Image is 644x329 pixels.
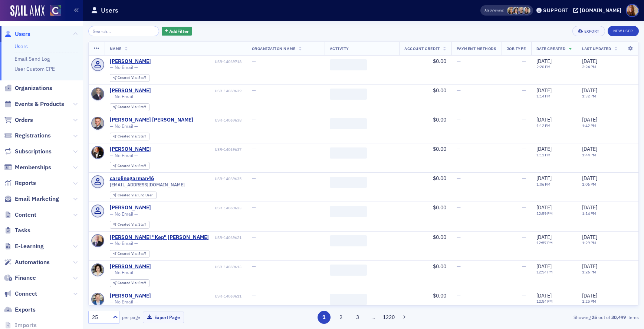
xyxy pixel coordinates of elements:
span: — [457,146,461,152]
span: Profile [626,4,639,17]
span: [DATE] [582,146,597,152]
span: ‌ [330,147,367,159]
span: Reports [15,179,36,187]
div: [PERSON_NAME] [110,263,151,270]
span: [DATE] [582,175,597,182]
span: — No Email — [110,153,138,158]
span: Last Updated [582,46,611,51]
div: Created Via: Staff [110,221,149,229]
span: Pamela Galey-Coleman [523,7,530,14]
img: SailAMX [50,5,61,16]
div: End User [118,193,153,197]
span: [DATE] [536,263,552,270]
div: USR-14069718 [152,59,241,64]
button: 1 [318,311,331,324]
strong: 30,499 [610,314,627,320]
div: Created Via: Staff [110,74,149,82]
time: 2:24 PM [582,64,596,69]
span: ‌ [330,177,367,188]
span: Date Created [536,46,565,51]
time: 12:57 PM [536,240,553,245]
span: — [522,175,526,182]
span: [DATE] [536,292,552,299]
span: — [252,116,256,123]
button: [DOMAIN_NAME] [573,8,624,13]
button: 2 [334,311,347,324]
span: — [252,234,256,240]
span: ‌ [330,294,367,305]
span: — [522,263,526,270]
span: — [252,146,256,152]
time: 1:25 PM [582,299,596,304]
span: — [522,87,526,94]
span: — [457,58,461,64]
span: [EMAIL_ADDRESS][DOMAIN_NAME] [110,182,185,187]
img: SailAMX [10,5,45,17]
span: Name [110,46,122,51]
span: — No Email — [110,299,138,305]
span: Automations [15,258,50,266]
span: — [252,58,256,64]
span: Created Via : [118,222,138,227]
a: [PERSON_NAME] [110,293,151,299]
span: Alicia Gelinas [517,7,525,14]
span: Orders [15,116,33,124]
span: Organization Name [252,46,296,51]
time: 1:26 PM [582,269,596,275]
a: E-Learning [4,242,44,250]
a: Reports [4,179,36,187]
span: — [457,234,461,240]
a: [PERSON_NAME] [110,146,151,153]
a: [PERSON_NAME] "Kep" [PERSON_NAME] [110,234,209,241]
span: Created Via : [118,104,138,109]
span: Viewing [484,8,503,13]
span: ‌ [330,89,367,100]
span: [DATE] [536,234,552,240]
span: — [522,116,526,123]
span: … [368,314,378,320]
time: 1:29 PM [582,240,596,245]
span: $0.00 [433,116,446,123]
span: — [522,292,526,299]
div: Staff [118,164,146,168]
span: Activity [330,46,349,51]
span: Subscriptions [15,147,52,156]
div: Staff [118,281,146,285]
a: New User [608,26,639,36]
div: [PERSON_NAME] [110,58,151,65]
span: [DATE] [582,263,597,270]
div: Created Via: End User [110,192,157,199]
a: Email Marketing [4,195,59,203]
time: 1:06 PM [536,182,551,187]
div: USR-14069638 [194,118,241,123]
span: — [457,116,461,123]
span: — No Email — [110,270,138,275]
span: [DATE] [536,58,552,64]
strong: 25 [591,314,598,320]
div: USR-14069621 [210,235,241,240]
span: — [252,263,256,270]
span: E-Learning [15,242,44,250]
span: — [457,292,461,299]
span: Events & Products [15,100,64,108]
div: Created Via: Staff [110,279,149,287]
a: Tasks [4,226,30,235]
div: USR-14069637 [152,147,241,152]
a: Organizations [4,84,52,92]
span: — No Email — [110,64,138,70]
span: — No Email — [110,211,138,217]
div: USR-14069639 [152,89,241,93]
div: Staff [118,252,146,256]
span: $0.00 [433,234,446,240]
div: Showing out of items [460,314,639,320]
div: Support [543,7,569,14]
span: [DATE] [582,234,597,240]
button: Export Page [143,312,184,323]
a: carolinegarman46 [110,175,154,182]
span: — No Email — [110,123,138,129]
div: [PERSON_NAME] [110,87,151,94]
